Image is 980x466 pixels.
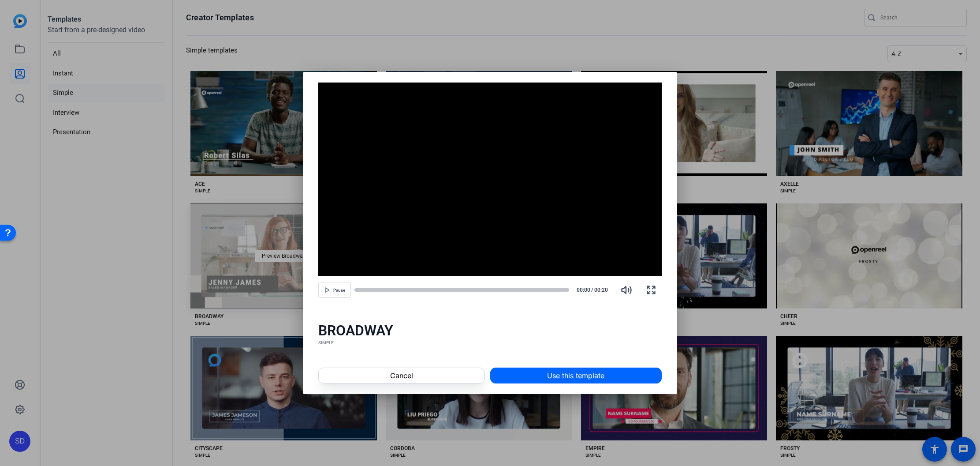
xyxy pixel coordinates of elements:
[490,368,662,383] button: Use this template
[318,83,662,276] div: Video Player
[318,322,662,339] div: BROADWAY
[573,286,612,294] div: /
[390,370,413,381] span: Cancel
[594,286,612,294] span: 00:20
[641,279,662,301] button: Fullscreen
[616,279,637,301] button: Mute
[573,286,591,294] span: 00:00
[333,288,345,293] span: Pause
[547,370,604,381] span: Use this template
[318,282,351,298] button: Pause
[318,368,484,383] button: Cancel
[318,339,662,346] div: SIMPLE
